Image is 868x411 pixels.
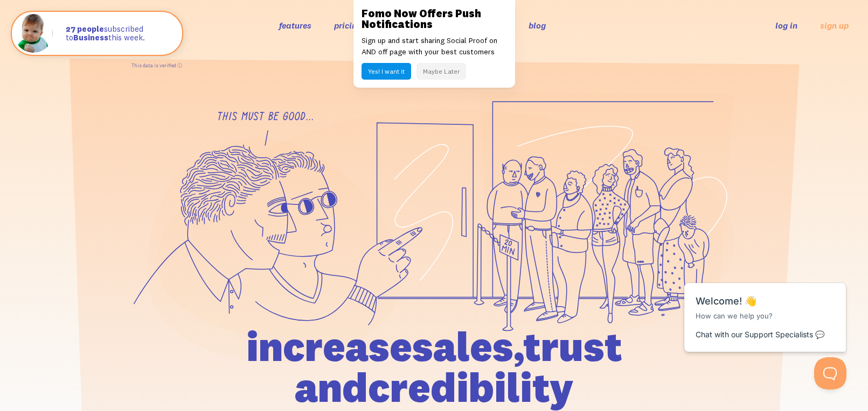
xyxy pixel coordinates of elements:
a: log in [775,20,797,31]
h1: increase sales, trust and credibility [185,326,684,408]
a: pricing [334,20,362,31]
h3: Fomo Now Offers Push Notifications [362,8,507,30]
iframe: Help Scout Beacon - Open [814,357,846,389]
button: Maybe Later [416,63,466,80]
a: This data is verified ⓘ [131,62,182,68]
button: Yes! I want it [362,63,411,80]
a: blog [529,20,546,31]
a: features [279,20,311,31]
p: Sign up and start sharing Social Proof on AND off page with your best customers [362,35,507,58]
a: sign up [820,20,849,31]
iframe: Help Scout Beacon - Messages and Notifications [679,256,852,357]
